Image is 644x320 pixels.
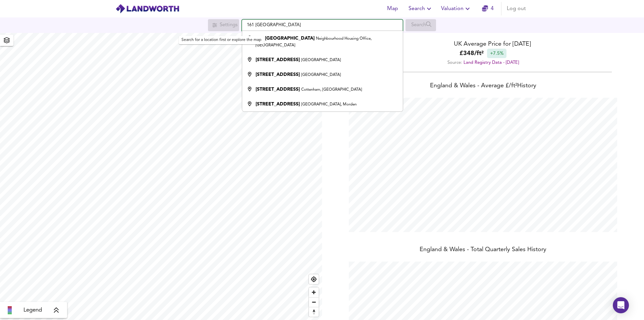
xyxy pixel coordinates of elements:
[322,245,644,255] div: England & Wales - Total Quarterly Sales History
[322,40,644,49] div: UK Average Price for [DATE]
[438,2,474,15] button: Valuation
[406,2,436,15] button: Search
[309,297,319,307] button: Zoom out
[301,88,362,92] small: Cottenham, [GEOGRAPHIC_DATA]
[507,4,526,13] span: Log out
[322,58,644,67] div: Source:
[477,2,498,15] button: 4
[301,73,341,77] small: [GEOGRAPHIC_DATA]
[256,57,300,62] strong: [STREET_ADDRESS]
[441,4,472,13] span: Valuation
[487,49,506,58] div: +7.5%
[256,102,300,106] strong: [STREET_ADDRESS]
[256,72,300,77] strong: [STREET_ADDRESS]
[309,307,319,317] button: Reset bearing to north
[115,4,179,14] img: logo
[384,4,400,13] span: Map
[406,19,436,31] div: Search for a location first or explore the map
[309,274,319,284] button: Find my location
[613,297,629,313] div: Open Intercom Messenger
[242,19,403,31] input: Enter a location...
[309,287,319,297] button: Zoom in
[482,4,494,13] a: 4
[256,36,315,41] strong: 161 [GEOGRAPHIC_DATA]
[504,2,529,15] button: Log out
[464,60,519,65] a: Land Registry Data - [DATE]
[460,49,484,58] b: £ 348 / ft²
[23,306,42,314] span: Legend
[301,102,357,106] small: [GEOGRAPHIC_DATA], Morden
[301,58,341,62] small: [GEOGRAPHIC_DATA]
[256,87,300,92] strong: [STREET_ADDRESS]
[322,82,644,91] div: England & Wales - Average £/ ft² History
[382,2,403,15] button: Map
[409,4,433,13] span: Search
